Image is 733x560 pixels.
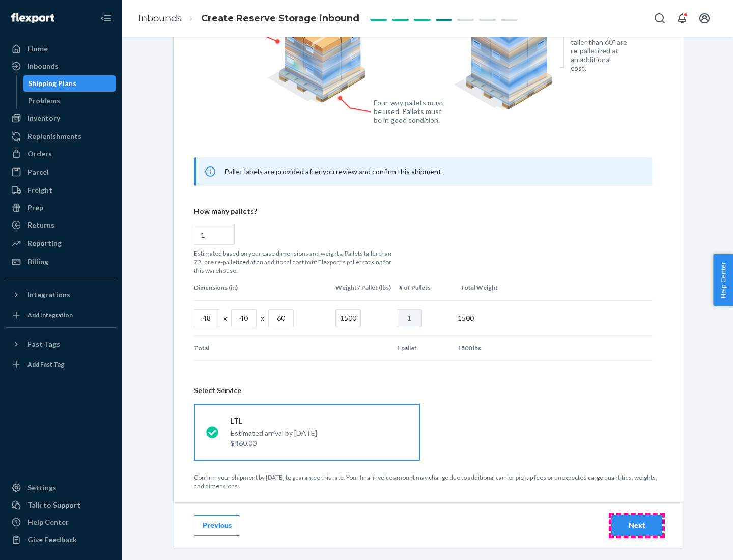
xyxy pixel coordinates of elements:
img: Flexport logo [11,13,54,23]
div: Home [27,44,48,54]
a: Add Fast Tag [6,356,116,373]
button: Open Search Box [650,8,670,29]
span: 1500 [458,314,474,322]
span: Pallet labels are provided after you review and confirm this shipment. [224,167,443,176]
button: Fast Tags [6,336,116,352]
div: Add Fast Tag [27,360,64,369]
a: Billing [6,254,116,270]
td: 1500 lbs [454,336,515,360]
a: Freight [6,182,116,199]
a: Help Center [6,514,116,530]
span: Create Reserve Storage inbound [201,13,359,24]
div: Integrations [27,290,70,300]
p: How many pallets? [194,206,652,216]
header: Select Service [194,385,662,396]
p: LTL [231,416,317,426]
div: Talk to Support [27,500,80,510]
div: Inbounds [27,61,59,71]
button: Integrations [6,287,116,303]
button: Open notifications [672,8,692,29]
p: Estimated arrival by [DATE] [231,428,317,438]
a: Problems [23,93,117,109]
div: Help Center [27,517,69,527]
td: 1 pallet [392,336,454,360]
th: # of Pallets [395,275,456,300]
a: Home [6,41,116,57]
a: Parcel [6,164,116,180]
div: Returns [27,220,54,230]
a: Inbounds [138,13,182,24]
div: Fast Tags [27,339,60,349]
a: Reporting [6,235,116,251]
div: Parcel [27,167,49,177]
div: Shipping Plans [28,78,76,89]
button: Help Center [713,254,733,306]
div: Billing [27,257,48,267]
div: Next [620,520,654,530]
a: Talk to Support [6,497,116,513]
div: Inventory [27,113,60,123]
th: Weight / Pallet (lbs) [331,275,395,300]
ol: breadcrumbs [130,4,368,34]
a: Settings [6,480,116,496]
a: Shipping Plans [23,75,117,92]
figcaption: Four-way pallets must be used. Pallets must be in good condition. [374,98,444,124]
a: Inventory [6,110,116,126]
div: Replenishments [27,131,81,142]
div: Give Feedback [27,535,77,545]
div: Reporting [27,238,62,248]
p: Confirm your shipment by [DATE] to guarantee this rate. Your final invoice amount may change due ... [194,473,662,490]
button: Next [611,515,662,536]
th: Dimensions (in) [194,275,331,300]
div: Add Integration [27,311,73,319]
button: Previous [194,515,240,536]
a: Orders [6,146,116,162]
td: Total [194,336,331,360]
a: Returns [6,217,116,233]
a: Add Integration [6,307,116,323]
button: Give Feedback [6,531,116,548]
button: Close Navigation [96,8,116,29]
div: Settings [27,483,57,493]
th: Total Weight [456,275,517,300]
p: $460.00 [231,438,317,449]
p: x [261,313,264,323]
div: Orders [27,149,52,159]
a: Inbounds [6,58,116,74]
p: Estimated based on your case dimensions and weights. Pallets taller than 72” are re-palletized at... [194,249,398,275]
a: Replenishments [6,128,116,145]
div: Freight [27,185,52,195]
div: Prep [27,203,43,213]
a: Prep [6,200,116,216]
div: Problems [28,96,60,106]
button: Open account menu [694,8,715,29]
p: x [223,313,227,323]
